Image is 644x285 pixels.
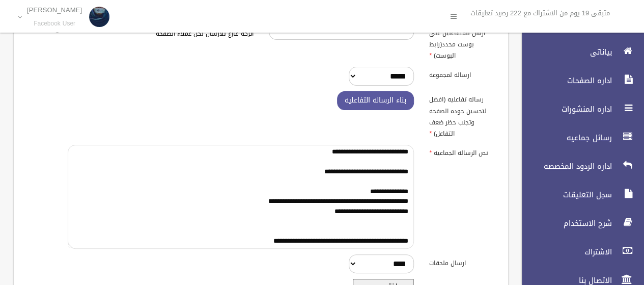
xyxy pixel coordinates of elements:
label: ارسال ملحقات [422,254,502,269]
p: [PERSON_NAME] [27,6,82,14]
span: اداره الصفحات [513,75,615,86]
span: شرح الاستخدام [513,218,615,228]
label: ارسل للمتفاعلين على بوست محدد(رابط البوست) [422,24,502,61]
a: رسائل جماعيه [513,126,644,149]
a: الاشتراك [513,241,644,263]
span: بياناتى [513,47,615,57]
span: اداره الردود المخصصه [513,161,615,171]
span: اداره المنشورات [513,104,615,114]
span: سجل التعليقات [513,190,615,200]
label: رساله تفاعليه (افضل لتحسين جوده الصفحه وتجنب حظر ضعف التفاعل) [422,91,502,139]
small: Facebook User [27,20,82,28]
a: بياناتى [513,41,644,63]
button: بناء الرساله التفاعليه [337,91,414,110]
span: رسائل جماعيه [513,133,615,143]
span: الاشتراك [513,247,615,257]
label: ارساله لمجموعه [422,67,502,81]
a: اداره الردود المخصصه [513,155,644,177]
a: سجل التعليقات [513,184,644,206]
label: نص الرساله الجماعيه [422,145,502,159]
a: اداره الصفحات [513,69,644,92]
a: شرح الاستخدام [513,212,644,235]
a: اداره المنشورات [513,98,644,120]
